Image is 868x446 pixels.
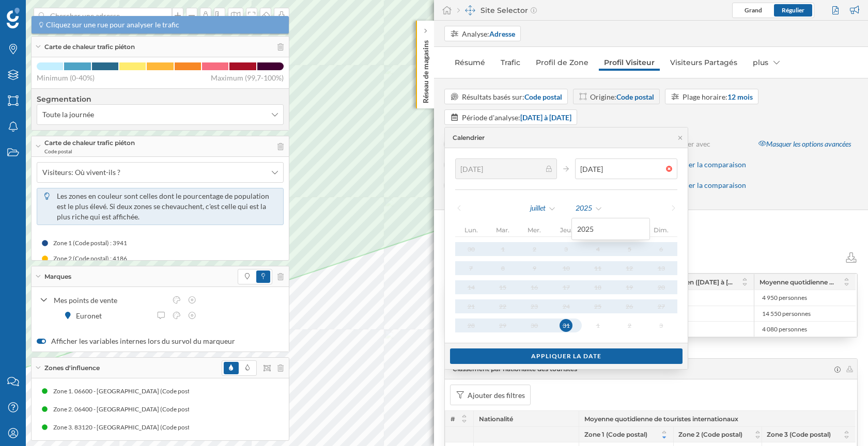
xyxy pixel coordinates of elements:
span: Supprimer la comparaison [661,160,746,170]
div: Mes points de vente [54,295,166,306]
strong: 12 mois [727,92,753,101]
p: jeu. [550,226,582,234]
li: Zone 1 (Code postal) [584,429,673,439]
span: Minimum (0-40%) [37,73,95,83]
span: 4 950 personnes [762,294,807,302]
span: Supprimer la comparaison [661,180,746,190]
img: Logo Geoblink [7,8,20,28]
span: Code postal [44,148,135,155]
div: Origine: [590,91,654,102]
div: Ajouter des filtres [468,390,525,401]
div: # [445,411,473,426]
img: dashboards-manager.svg [465,5,475,15]
a: Résumé [450,54,490,71]
span: Zones d'influence [44,363,100,373]
div: Zone 3. 83120 - [GEOGRAPHIC_DATA] (Code postal) [53,422,202,433]
span: Moyenne quotidienne de touristes internationaux [760,278,838,286]
li: Zone 2 (Code postal) [673,429,762,439]
div: 2025 [577,224,644,234]
a: Visiteurs Partagés [665,54,742,71]
div: plus [748,54,785,71]
strong: Code postal [524,92,562,101]
span: Cliquez sur une rue pour analyser le trafic [46,20,179,30]
span: Zone 1 (Code postal) : 3941 [53,238,127,248]
span: Zone 2 (Code postal) : 4186 [53,253,127,264]
div: Nationalité [473,411,579,426]
div: Analyse: [462,28,515,39]
div: Résultats basés sur: [462,91,562,102]
strong: Code postal [616,92,654,101]
div: Euronet [76,310,107,321]
a: Profil Visiteur [599,54,660,71]
p: dim. [645,226,677,234]
div: Calendrier [453,133,485,142]
div: Les zones en couleur sont celles dont le pourcentage de population est le plus élevé. Si deux zon... [57,191,278,222]
span: Âge moyen ([DATE] à [DATE]) [658,278,736,286]
span: Carte de chaleur trafic piéton [44,138,135,148]
div: Plage horaire: [683,91,753,102]
span: Support [22,7,59,17]
span: Carte de chaleur trafic piéton [44,42,135,52]
span: Toute la journée [42,109,94,120]
span: Visiteurs: Où vivent-ils ? [42,167,120,178]
p: Réseau de magasins [421,36,431,103]
div: Période d'analyse: [462,112,571,123]
p: lun. [455,226,487,234]
span: Marques [44,272,71,281]
div: Zone 1. 06600 - [GEOGRAPHIC_DATA] (Code postal) [53,386,202,396]
div: Site Selector [457,5,537,15]
span: 4 080 personnes [762,325,807,333]
span: Grand [745,6,762,14]
span: 14 550 personnes [762,310,811,318]
p: mar. [487,226,518,234]
li: Zone 3 (Code postal) [762,429,850,439]
a: Profil de Zone [531,54,594,71]
div: Masquer les options avancées [752,135,857,153]
label: Afficher les variables internes lors du survol du marqueur [37,336,284,346]
h4: Segmentation [37,94,284,104]
span: Maximum (99,7-100%) [211,73,284,83]
strong: Adresse [489,29,515,38]
p: mer. [519,226,550,234]
span: Moyenne quotidienne de touristes internationaux [584,415,738,423]
strong: [DATE] à [DATE] [520,113,571,122]
span: Régulier [782,6,804,14]
a: Trafic [495,54,525,71]
div: Zone 2. 06400 - [GEOGRAPHIC_DATA] (Code postal) [53,404,202,415]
